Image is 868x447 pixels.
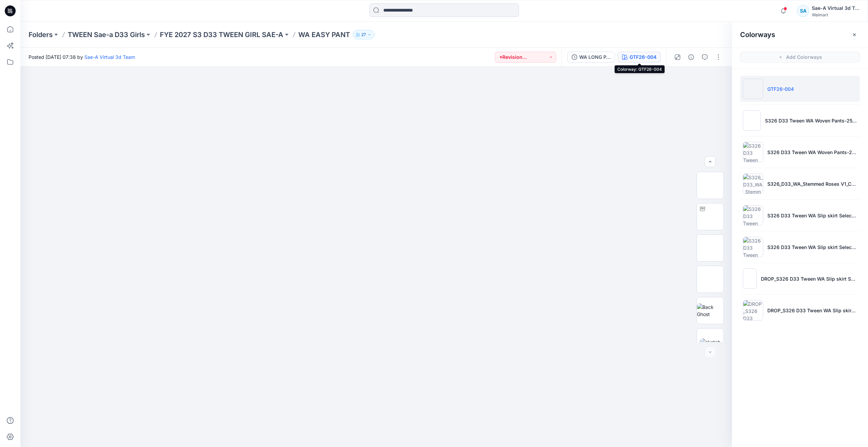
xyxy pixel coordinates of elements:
[298,30,350,39] p: WA EASY PANT
[812,4,859,12] div: Sae-A Virtual 3d Team
[68,30,145,39] a: TWEEN Sae-a D33 Girls
[700,338,720,346] img: sketch
[761,275,857,282] p: DROP_S326 D33 Tween WA Slip skirt Selected-250923-1_OPT
[743,300,763,320] img: DROP_S326 D33 Tween WA Slip skirt Selected-250923-2_OPT
[743,268,757,289] img: DROP_S326 D33 Tween WA Slip skirt Selected-250923-1_OPT
[361,31,366,38] p: 27
[765,117,857,124] p: S326 D33 Tween WA Woven Pants-250929-1
[743,237,763,257] img: S326 D33 Tween WA Slip skirt Selected-250923-2
[353,30,374,39] button: 27
[767,244,857,251] p: S326 D33 Tween WA Slip skirt Selected-250923-2
[767,307,857,314] p: DROP_S326 D33 Tween WA Slip skirt Selected-250923-2_OPT
[767,85,794,93] p: GTF26-004
[743,142,763,162] img: S326 D33 Tween WA Woven Pants-250929-2
[160,30,283,39] a: FYE 2027 S3 D33 TWEEN GIRL SAE-A
[767,212,857,219] p: S326 D33 Tween WA Slip skirt Selected-250923-1
[29,53,135,61] span: Posted [DATE] 07:38 by
[206,155,546,447] img: eyJhbGciOiJIUzI1NiIsImtpZCI6IjAiLCJzbHQiOiJzZXMiLCJ0eXAiOiJKV1QifQ.eyJkYXRhIjp7InR5cGUiOiJzdG9yYW...
[743,79,763,99] img: GTF26-004
[767,180,857,187] p: S326_D33_WA_Stemmed Roses V1_CW4_Cream 100_WM_MILLSHEET
[697,241,723,255] img: Front Ghost
[697,303,723,318] img: Back Ghost
[740,31,775,39] h2: Colorways
[84,54,135,60] a: Sae-A Virtual 3d Team
[567,52,615,63] button: WA LONG PANTS_FULL COLORWAYS
[767,149,857,156] p: S326 D33 Tween WA Woven Pants-250929-2
[579,53,611,61] div: WA LONG PANTS_FULL COLORWAYS
[797,5,809,17] div: SA
[812,12,859,17] div: Walmart
[743,173,763,194] img: S326_D33_WA_Stemmed Roses V1_CW4_Cream 100_WM_MILLSHEET
[743,110,761,131] img: S326 D33 Tween WA Woven Pants-250929-1
[697,206,723,228] img: Turn Table w/ Avatar
[618,52,661,63] button: GTF26-004
[630,53,656,61] div: GTF26-004
[697,175,723,196] img: Color Run Front Ghost
[29,30,53,39] a: Folders
[743,205,763,226] img: S326 D33 Tween WA Slip skirt Selected-250923-1
[686,52,697,63] button: Details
